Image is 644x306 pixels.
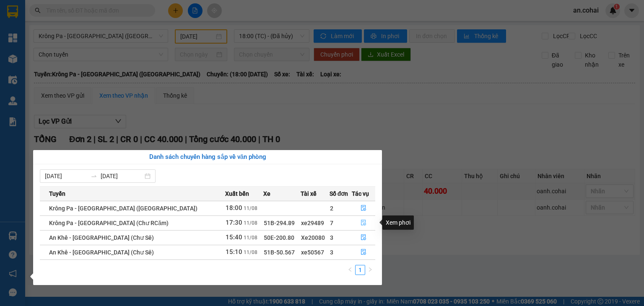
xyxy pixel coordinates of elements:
[330,205,333,212] span: 2
[345,265,355,275] li: Previous Page
[226,233,242,241] span: 15:40
[244,220,257,226] span: 11/08
[49,205,197,212] span: Krông Pa - [GEOGRAPHIC_DATA] ([GEOGRAPHIC_DATA])
[352,189,369,198] span: Tác vụ
[49,220,169,226] span: Krông Pa - [GEOGRAPHIC_DATA] (Chư RCăm)
[264,249,295,256] span: 51B-50.567
[365,265,375,275] li: Next Page
[264,234,294,241] span: 50E-200.80
[301,248,329,257] div: xe50567
[352,216,375,230] button: file-done
[244,205,257,211] span: 11/08
[352,231,375,244] button: file-done
[45,171,87,181] input: Từ ngày
[361,220,366,226] span: file-done
[352,246,375,259] button: file-done
[352,202,375,215] button: file-done
[382,215,414,230] div: Xem phơi
[365,265,375,275] button: right
[244,249,257,255] span: 11/08
[101,171,143,181] input: Đến ngày
[49,249,154,256] span: An Khê - [GEOGRAPHIC_DATA] (Chư Sê)
[301,233,329,242] div: Xe20080
[355,265,365,275] li: 1
[225,189,249,198] span: Xuất bến
[361,234,366,241] span: file-done
[226,204,242,212] span: 18:00
[330,234,333,241] span: 3
[345,265,355,275] button: left
[361,249,366,256] span: file-done
[301,218,329,228] div: xe29489
[348,267,353,272] span: left
[330,189,348,198] span: Số đơn
[356,265,365,275] a: 1
[244,235,257,241] span: 11/08
[226,248,242,256] span: 15:10
[264,220,295,226] span: 51B-294.89
[263,189,270,198] span: Xe
[368,267,373,272] span: right
[361,205,366,212] span: file-done
[49,189,65,198] span: Tuyến
[91,173,97,179] span: swap-right
[330,249,333,256] span: 3
[49,234,154,241] span: An Khê - [GEOGRAPHIC_DATA] (Chư Sê)
[226,219,242,226] span: 17:30
[40,152,375,162] div: Danh sách chuyến hàng sắp về văn phòng
[91,173,97,179] span: to
[301,189,317,198] span: Tài xế
[330,220,333,226] span: 7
